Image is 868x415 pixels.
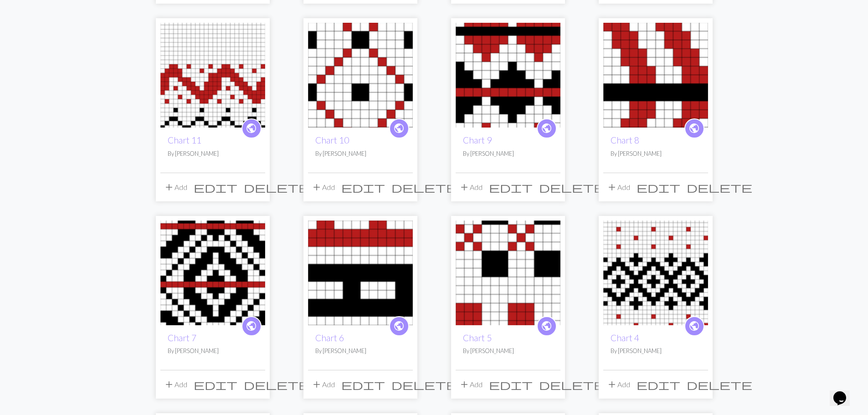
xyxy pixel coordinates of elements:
span: delete [687,378,752,391]
span: delete [687,181,752,194]
span: edit [341,181,385,194]
a: Chart 11 [160,70,265,78]
button: Edit [190,376,241,393]
a: Chart 6 [308,267,413,276]
i: public [541,317,552,335]
i: Edit [194,379,237,390]
a: public [389,316,409,336]
span: public [688,319,700,333]
span: public [688,121,700,135]
button: Delete [241,376,313,393]
span: add [311,378,322,391]
a: Chart 9 [456,70,560,78]
span: delete [244,181,309,194]
span: edit [194,378,237,391]
i: public [246,119,257,138]
a: Chart 10 [308,70,413,78]
a: public [684,316,704,336]
p: By [PERSON_NAME] [315,347,406,355]
iframe: chat widget [830,379,859,406]
a: Chart 5 [463,333,492,343]
span: public [246,319,257,333]
img: Chart 10 [308,23,413,128]
span: edit [194,181,237,194]
span: add [311,181,322,194]
span: public [541,319,552,333]
a: Chart 8 [603,70,708,78]
i: Edit [489,182,533,193]
p: By [PERSON_NAME] [315,149,406,158]
a: Chart 9 [463,135,492,145]
i: public [393,317,405,335]
a: public [684,118,704,138]
a: Chart 11 [168,135,201,145]
span: public [393,319,405,333]
button: Delete [536,179,608,196]
span: add [164,181,175,194]
button: Delete [536,376,608,393]
button: Add [308,376,338,393]
p: By [PERSON_NAME] [463,149,553,158]
img: Chart 11 [160,23,265,128]
span: add [459,378,470,391]
button: Add [603,376,633,393]
a: Chart 8 [611,135,639,145]
i: public [393,119,405,138]
a: public [389,118,409,138]
span: add [164,378,175,391]
span: add [606,181,617,194]
i: Edit [194,182,237,193]
p: By [PERSON_NAME] [168,149,258,158]
button: Edit [633,179,683,196]
a: public [537,316,557,336]
img: Chart 5 [456,220,560,325]
img: Chart 6 [308,220,413,325]
i: Edit [341,182,385,193]
span: add [606,378,617,391]
button: Add [308,179,338,196]
button: Edit [338,179,388,196]
button: Edit [486,376,536,393]
img: Chart 7 [160,220,265,325]
button: Delete [388,179,460,196]
i: public [688,317,700,335]
a: Chart 4 [611,333,639,343]
span: edit [341,378,385,391]
span: edit [489,181,533,194]
a: Chart 6 [315,333,344,343]
a: Chart 5 [456,267,560,276]
a: public [241,118,262,138]
i: public [246,317,257,335]
i: Edit [637,182,680,193]
i: Edit [489,379,533,390]
a: Chart 7 [160,267,265,276]
button: Edit [338,376,388,393]
span: add [459,181,470,194]
button: Add [456,179,486,196]
img: Chart 4 [603,220,708,325]
a: Chart 4 [603,267,708,276]
a: Chart 7 [168,333,196,343]
i: Edit [341,379,385,390]
span: delete [391,378,457,391]
p: By [PERSON_NAME] [463,347,553,355]
a: Chart 10 [315,135,349,145]
button: Delete [683,376,755,393]
button: Add [160,179,190,196]
button: Delete [683,179,755,196]
button: Edit [633,376,683,393]
img: Chart 9 [456,23,560,128]
button: Add [603,179,633,196]
button: Add [160,376,190,393]
i: Edit [637,379,680,390]
span: edit [637,378,680,391]
p: By [PERSON_NAME] [611,149,701,158]
img: Chart 8 [603,23,708,128]
button: Add [456,376,486,393]
span: edit [489,378,533,391]
span: public [541,121,552,135]
span: public [393,121,405,135]
p: By [PERSON_NAME] [611,347,701,355]
button: Edit [486,179,536,196]
button: Delete [388,376,460,393]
